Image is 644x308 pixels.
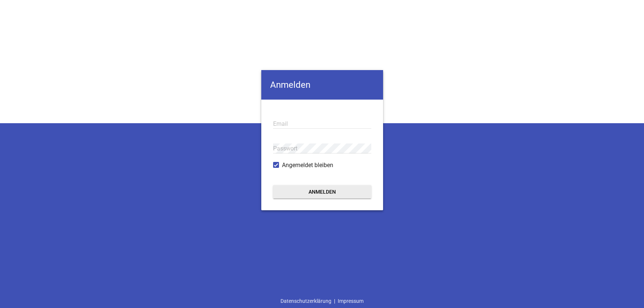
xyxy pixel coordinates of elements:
div: | [278,294,366,308]
h4: Anmelden [261,70,383,100]
a: Datenschutzerklärung [278,294,334,308]
button: Anmelden [273,185,371,198]
span: Angemeldet bleiben [282,161,333,170]
a: Impressum [335,294,366,308]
